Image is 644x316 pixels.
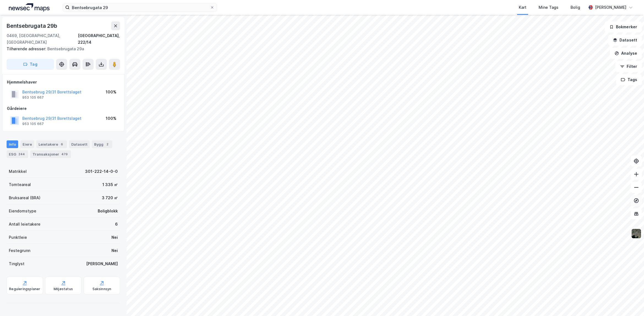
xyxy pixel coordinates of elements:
[78,32,120,46] div: [GEOGRAPHIC_DATA], 222/14
[616,290,644,316] iframe: Chat Widget
[22,95,44,100] div: 953 105 667
[608,35,642,46] button: Datasett
[30,150,71,158] div: Transaksjoner
[631,228,642,239] img: 9k=
[36,140,67,148] div: Leietakere
[111,247,118,254] div: Nei
[102,195,118,201] div: 3 720 ㎡
[7,21,58,30] div: Bentsebrugata 29b
[595,4,626,11] div: [PERSON_NAME]
[7,150,28,158] div: ESG
[7,46,116,52] div: Bentsebrugata 29a
[7,59,54,70] button: Tag
[22,122,44,126] div: 953 105 667
[98,208,118,214] div: Boligblokk
[9,234,27,241] div: Punktleie
[85,168,118,175] div: 301-222-14-0-0
[616,290,644,316] div: Kontrollprogram for chat
[102,181,118,188] div: 1 335 ㎡
[111,234,118,241] div: Nei
[519,4,526,11] div: Kart
[9,3,50,12] img: logo.a4113a55bc3d86da70a041830d287a7e.svg
[60,151,69,157] div: 479
[54,287,73,291] div: Miljøstatus
[9,247,30,254] div: Festegrunn
[86,260,118,267] div: [PERSON_NAME]
[70,3,210,12] input: Søk på adresse, matrikkel, gårdeiere, leietakere eller personer
[17,151,26,157] div: 244
[7,46,47,51] span: Tilhørende adresser:
[7,105,120,112] div: Gårdeiere
[9,260,24,267] div: Tinglyst
[539,4,558,11] div: Mine Tags
[7,32,78,46] div: 0469, [GEOGRAPHIC_DATA], [GEOGRAPHIC_DATA]
[106,115,116,122] div: 100%
[9,181,31,188] div: Tomteareal
[20,140,34,148] div: Eiere
[9,208,36,214] div: Eiendomstype
[59,142,65,147] div: 6
[7,140,18,148] div: Info
[92,140,112,148] div: Bygg
[106,89,116,95] div: 100%
[616,74,642,85] button: Tags
[615,61,642,72] button: Filter
[7,79,120,85] div: Hjemmelshaver
[9,168,27,175] div: Matrikkel
[9,195,40,201] div: Bruksareal (BRA)
[610,48,642,59] button: Analyse
[571,4,580,11] div: Bolig
[69,140,90,148] div: Datasett
[115,221,118,228] div: 6
[9,287,40,291] div: Reguleringsplaner
[9,221,40,228] div: Antall leietakere
[605,21,642,32] button: Bokmerker
[105,142,110,147] div: 2
[92,287,111,291] div: Saksinnsyn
